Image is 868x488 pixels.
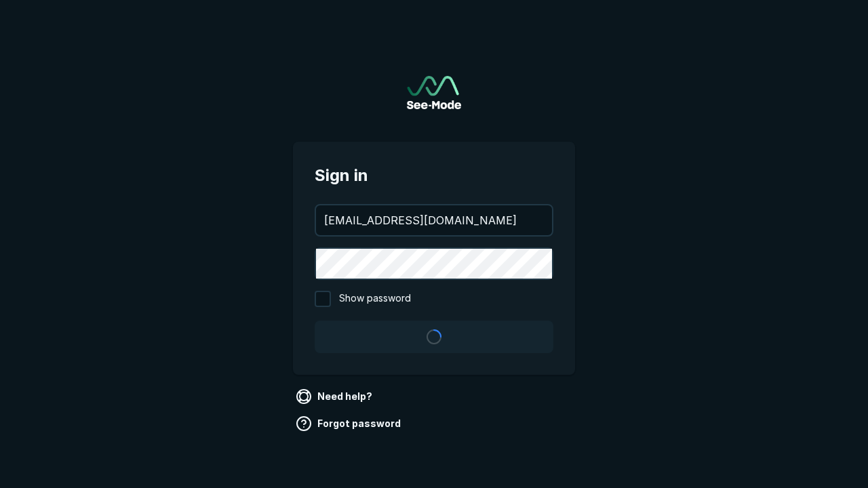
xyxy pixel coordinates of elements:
a: Forgot password [293,413,406,434]
span: Show password [339,291,411,307]
a: Go to sign in [407,76,461,109]
span: Sign in [315,163,553,188]
a: Need help? [293,386,378,407]
img: See-Mode Logo [407,76,461,109]
input: your@email.com [316,205,552,235]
